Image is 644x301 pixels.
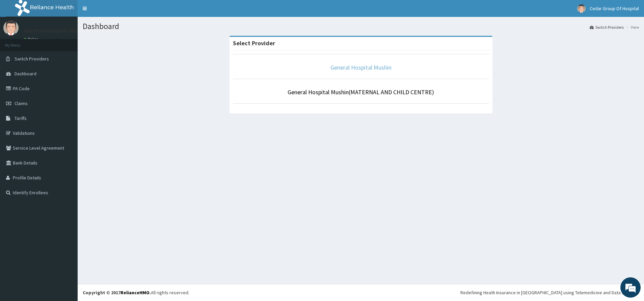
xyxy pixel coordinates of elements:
[590,5,639,11] span: Cedar Group Of Hospital
[39,85,93,153] span: We're online!
[15,100,28,106] span: Claims
[15,71,36,77] span: Dashboard
[590,24,624,30] a: Switch Providers
[12,34,27,51] img: d_794563401_company_1708531726252_794563401
[577,4,586,13] img: User Image
[111,3,127,20] div: Minimize live chat window
[624,24,639,30] li: Here
[78,284,644,301] footer: All rights reserved.
[460,289,639,296] div: Redefining Heath Insurance in [GEOGRAPHIC_DATA] using Telemedicine and Data Science!
[3,184,129,208] textarea: Type your message and hit 'Enter'
[15,56,49,62] span: Switch Providers
[24,37,40,42] a: Online
[24,27,87,33] p: General Hospital Mushin
[3,20,19,35] img: User Image
[83,290,151,296] strong: Copyright © 2017 .
[35,38,113,47] div: Chat with us now
[120,290,150,296] a: RelianceHMO
[15,115,27,121] span: Tariffs
[83,22,639,31] h1: Dashboard
[330,64,392,71] a: General Hospital Mushin
[233,39,275,47] strong: Select Provider
[288,88,434,96] a: General Hospital Mushin(MATERNAL AND CHILD CENTRE)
